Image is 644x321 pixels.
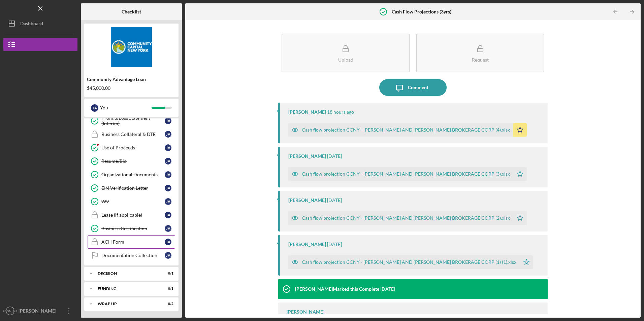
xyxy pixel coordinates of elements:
[3,304,77,318] button: [PERSON_NAME][PERSON_NAME]
[295,286,379,292] div: [PERSON_NAME] Marked this Complete
[302,259,516,265] div: Cash flow projection CCNY - [PERSON_NAME] AND [PERSON_NAME] BROKERAGE CORP (1) (1).xlsx
[101,212,165,218] div: Lease (if applicable)
[165,144,171,151] div: J A
[379,79,447,96] button: Comment
[88,222,175,235] a: Business CertificationJA
[288,123,527,137] button: Cash flow projection CCNY - [PERSON_NAME] AND [PERSON_NAME] BROKERAGE CORP (4).xlsx
[302,215,510,221] div: Cash flow projection CCNY - [PERSON_NAME] AND [PERSON_NAME] BROKERAGE CORP (2).xlsx
[101,199,165,204] div: W9
[101,132,165,137] div: Business Collateral & DTE
[165,252,171,259] div: J A
[282,34,410,72] button: Upload
[165,198,171,205] div: J A
[122,9,141,14] b: Checklist
[288,242,326,247] div: [PERSON_NAME]
[416,34,544,72] button: Request
[327,153,342,159] time: 2025-10-03 00:20
[165,158,171,165] div: J A
[101,253,165,258] div: Documentation Collection
[161,287,173,291] div: 0 / 3
[165,239,171,245] div: J A
[338,57,353,62] div: Upload
[327,198,342,203] time: 2025-10-01 23:38
[91,104,98,112] div: J A
[165,117,171,124] div: J A
[288,167,527,181] button: Cash flow projection CCNY - [PERSON_NAME] AND [PERSON_NAME] BROKERAGE CORP (3).xlsx
[392,9,451,14] b: Cash Flow Projections (3yrs)
[101,226,165,231] div: Business Certification
[88,154,175,168] a: Resume/BioJA
[101,172,165,177] div: Organizational Documents
[17,304,61,319] div: [PERSON_NAME]
[101,145,165,150] div: Use of Proceeds
[87,85,176,91] div: $45,000.00
[20,17,43,32] div: Dashboard
[288,109,326,115] div: [PERSON_NAME]
[165,212,171,218] div: J A
[165,225,171,232] div: J A
[98,272,157,276] div: Decision
[327,109,354,115] time: 2025-10-07 21:12
[98,287,157,291] div: Funding
[88,168,175,181] a: Organizational DocumentsJA
[288,198,326,203] div: [PERSON_NAME]
[161,302,173,306] div: 0 / 2
[3,17,77,30] button: Dashboard
[327,242,342,247] time: 2025-08-14 23:12
[88,128,175,141] a: Business Collateral & DTEJA
[88,181,175,195] a: EIN Verification LetterJA
[380,286,395,292] time: 2025-08-14 15:32
[88,235,175,249] a: ACH FormJA
[98,302,157,306] div: Wrap up
[87,77,176,82] div: Community Advantage Loan
[88,141,175,154] a: Use of ProceedsJA
[88,208,175,222] a: Lease (if applicable)JA
[100,102,152,113] div: You
[101,239,165,245] div: ACH Form
[101,185,165,191] div: EIN Verification Letter
[165,185,171,191] div: J A
[101,115,165,126] div: Profit & Loss Statement (Interim)
[472,57,489,62] div: Request
[161,272,173,276] div: 0 / 1
[288,211,527,225] button: Cash flow projection CCNY - [PERSON_NAME] AND [PERSON_NAME] BROKERAGE CORP (2).xlsx
[165,131,171,138] div: J A
[165,171,171,178] div: J A
[88,114,175,128] a: Profit & Loss Statement (Interim)JA
[101,158,165,164] div: Resume/Bio
[288,255,533,269] button: Cash flow projection CCNY - [PERSON_NAME] AND [PERSON_NAME] BROKERAGE CORP (1) (1).xlsx
[88,195,175,208] a: W9JA
[84,27,179,67] img: Product logo
[288,153,326,159] div: [PERSON_NAME]
[287,309,324,315] div: [PERSON_NAME]
[88,249,175,262] a: Documentation CollectionJA
[408,79,428,96] div: Comment
[302,171,510,177] div: Cash flow projection CCNY - [PERSON_NAME] AND [PERSON_NAME] BROKERAGE CORP (3).xlsx
[302,127,510,133] div: Cash flow projection CCNY - [PERSON_NAME] AND [PERSON_NAME] BROKERAGE CORP (4).xlsx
